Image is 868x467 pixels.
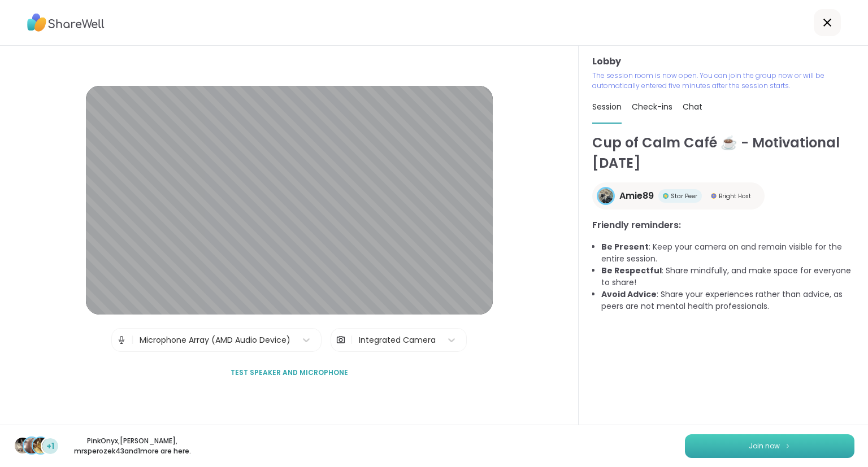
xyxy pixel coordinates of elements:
[24,438,40,453] img: dodi
[69,436,196,456] p: PinkOnyx , [PERSON_NAME] , mrsperozek43 and 1 more are here.
[116,329,127,351] img: Microphone
[601,241,649,252] b: Be Present
[46,440,54,452] span: +1
[359,334,436,346] div: Integrated Camera
[131,329,134,351] span: |
[336,329,346,351] img: Camera
[592,71,854,91] p: The session room is now open. You can join the group now or will be automatically entered five mi...
[683,101,702,112] span: Chat
[598,189,613,203] img: Amie89
[592,133,854,173] h1: Cup of Calm Café ☕️ - Motivational [DATE]
[601,289,657,300] b: Avoid Advice
[231,368,348,378] span: Test speaker and microphone
[719,192,751,200] span: Bright Host
[784,443,791,449] img: ShareWell Logomark
[601,241,854,265] li: : Keep your camera on and remain visible for the entire session.
[601,289,854,312] li: : Share your experiences rather than advice, as peers are not mental health professionals.
[27,10,105,36] img: ShareWell Logo
[592,219,854,232] h3: Friendly reminders:
[15,438,31,453] img: PinkOnyx
[749,441,780,451] span: Join now
[663,193,669,199] img: Star Peer
[619,189,654,203] span: Amie89
[592,101,622,112] span: Session
[140,334,290,346] div: Microphone Array (AMD Audio Device)
[33,438,49,453] img: mrsperozek43
[226,361,353,385] button: Test speaker and microphone
[671,192,697,200] span: Star Peer
[711,193,717,199] img: Bright Host
[601,265,662,276] b: Be Respectful
[601,265,854,289] li: : Share mindfully, and make space for everyone to share!
[685,434,854,458] button: Join now
[632,101,672,112] span: Check-ins
[592,55,854,68] h3: Lobby
[592,182,765,210] a: Amie89Amie89Star PeerStar PeerBright HostBright Host
[350,329,353,351] span: |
